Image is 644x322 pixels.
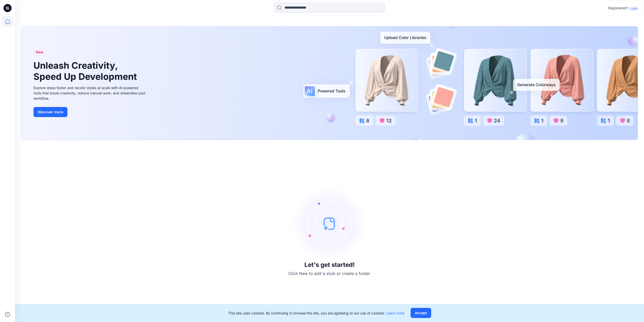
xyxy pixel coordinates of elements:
[33,107,147,117] a: Discover more
[288,270,371,276] p: Click New to add a style or create a folder.
[304,261,355,268] h3: Let's get started!
[608,5,628,11] p: Registered?
[292,186,367,261] img: empty-state-image.svg
[629,6,638,11] p: Login
[36,49,44,55] span: New
[33,60,139,82] h1: Unleash Creativity, Speed Up Development
[33,107,67,117] button: Discover more
[411,308,431,318] button: Accept
[33,85,147,101] div: Explore ideas faster and recolor styles at scale with AI-powered tools that boost creativity, red...
[386,311,405,315] a: Learn more
[228,310,405,316] p: This site uses cookies. By continuing to browse the site, you are agreeing to our use of cookies.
